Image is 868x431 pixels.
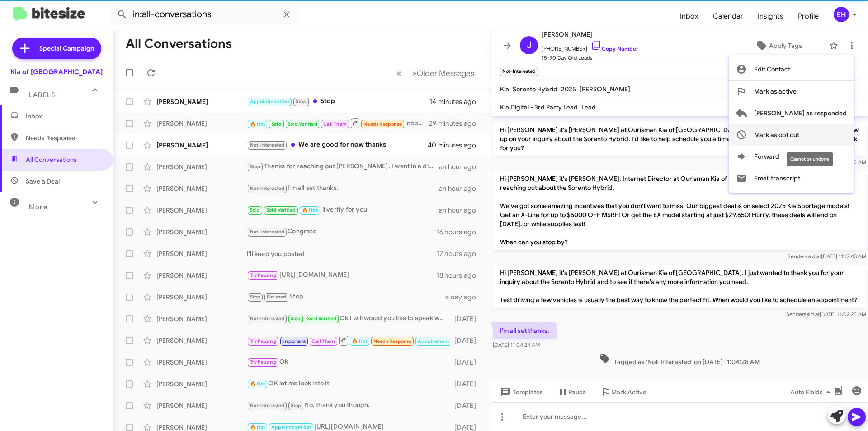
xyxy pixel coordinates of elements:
[754,81,797,102] span: Mark as active
[754,124,799,146] span: Mark as opt out
[729,146,854,167] button: Forward
[754,58,790,80] span: Edit Contact
[754,102,847,124] span: [PERSON_NAME] as responded
[729,167,854,189] button: Email transcript
[787,152,833,166] div: Cannot be undone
